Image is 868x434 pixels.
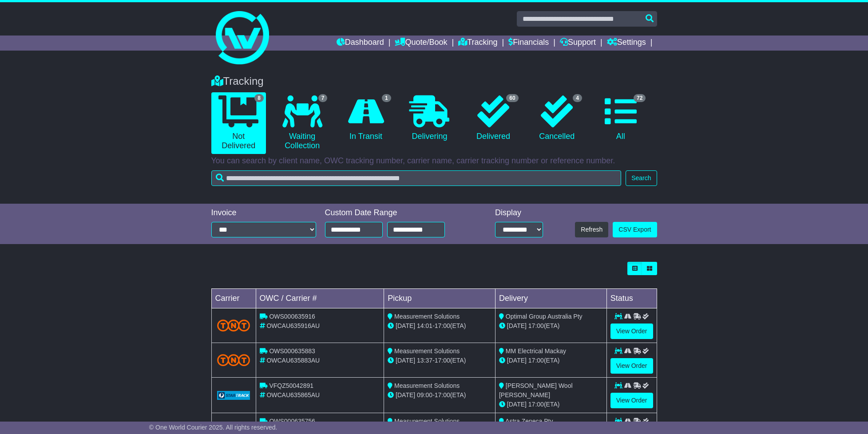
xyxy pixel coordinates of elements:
span: 17:00 [435,391,450,398]
span: 4 [573,94,582,102]
span: Optimal Group Australia Pty [506,313,583,320]
a: View Order [610,324,653,339]
a: Quote/Book [395,36,447,51]
span: VFQZ50042891 [269,382,313,389]
span: OWCAU635916AU [266,322,320,329]
span: OWCAU635865AU [266,391,320,398]
span: Measurement Solutions [394,382,460,389]
span: 60 [506,94,518,102]
a: View Order [610,393,653,408]
span: Measurement Solutions [394,313,460,320]
a: Support [560,36,596,51]
a: 4 Cancelled [530,92,584,145]
span: 17:00 [528,322,544,329]
div: - (ETA) [388,356,491,365]
div: - (ETA) [388,321,491,331]
a: 1 In Transit [338,92,393,145]
span: [DATE] [396,322,415,329]
button: Refresh [575,222,608,237]
div: Tracking [207,75,662,88]
span: [DATE] [396,357,415,364]
span: [DATE] [507,401,527,408]
span: [DATE] [507,357,527,364]
span: [PERSON_NAME] Wool [PERSON_NAME] [499,382,573,398]
a: 7 Waiting Collection [275,92,329,154]
span: 14:01 [417,322,432,329]
img: GetCarrierServiceLogo [217,391,250,400]
div: (ETA) [499,400,603,409]
a: CSV Export [613,222,657,237]
td: Carrier [211,289,256,308]
button: Search [626,170,657,186]
span: Measurement Solutions [394,418,460,425]
span: OWS000635756 [269,418,315,425]
span: 17:00 [435,357,450,364]
span: [DATE] [507,322,527,329]
span: MM Electrical Mackay [506,347,566,355]
a: View Order [610,358,653,374]
span: Measurement Solutions [394,347,460,355]
a: 72 All [593,92,648,145]
span: 13:37 [417,357,432,364]
div: Display [495,208,543,218]
a: Settings [607,36,646,51]
a: 8 Not Delivered [211,92,266,154]
a: Delivering [402,92,457,145]
img: TNT_Domestic.png [217,354,250,366]
span: 17:00 [528,357,544,364]
div: Custom Date Range [325,208,468,218]
span: © One World Courier 2025. All rights reserved. [149,424,277,431]
a: Dashboard [337,36,384,51]
span: OWS000635883 [269,347,315,355]
span: OWCAU635883AU [266,357,320,364]
span: 72 [634,94,646,102]
td: Pickup [384,289,495,308]
span: 17:00 [528,401,544,408]
p: You can search by client name, OWC tracking number, carrier name, carrier tracking number or refe... [211,156,657,166]
td: Status [606,289,657,308]
a: Financials [508,36,549,51]
span: Astra Zeneca Pty [505,418,553,425]
a: 60 Delivered [466,92,520,145]
td: OWC / Carrier # [256,289,384,308]
span: 8 [254,94,264,102]
div: (ETA) [499,356,603,365]
td: Delivery [495,289,606,308]
span: 7 [318,94,328,102]
span: 09:00 [417,391,432,398]
div: - (ETA) [388,391,491,400]
span: 1 [382,94,391,102]
div: Invoice [211,208,316,218]
span: OWS000635916 [269,313,315,320]
img: TNT_Domestic.png [217,320,250,331]
span: [DATE] [396,391,415,398]
div: (ETA) [499,321,603,331]
a: Tracking [458,36,497,51]
span: 17:00 [435,322,450,329]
